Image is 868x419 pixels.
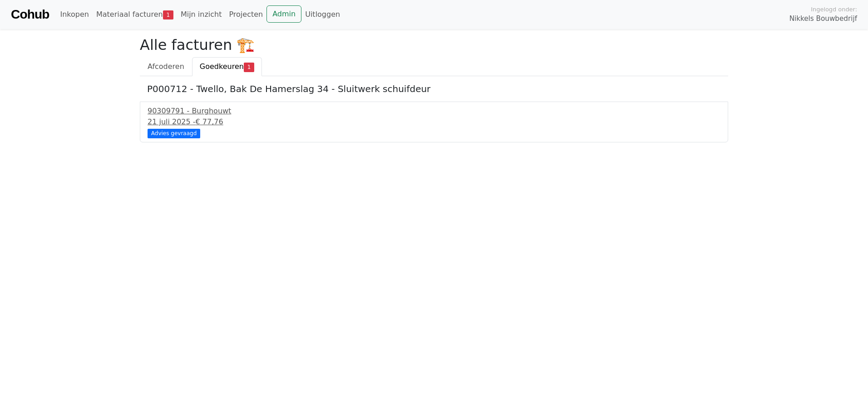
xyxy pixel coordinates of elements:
[225,5,266,24] a: Projecten
[147,83,721,94] h5: P000712 - Twello, Bak De Hamerslag 34 - Sluitwerk schuifdeur
[200,62,244,71] span: Goedkeuren
[266,5,301,23] a: Admin
[192,57,262,76] a: Goedkeuren1
[140,57,192,76] a: Afcoderen
[196,117,223,126] span: € 77,76
[301,5,344,24] a: Uitloggen
[148,106,720,137] a: 90309791 - Burghouwt21 juli 2025 -€ 77,76 Advies gevraagd
[11,4,49,25] a: Cohub
[148,117,720,127] div: 21 juli 2025 -
[140,36,728,54] h2: Alle facturen 🏗️
[244,63,254,72] span: 1
[56,5,92,24] a: Inkopen
[148,129,200,138] div: Advies gevraagd
[93,5,177,24] a: Materiaal facturen1
[163,10,173,19] span: 1
[148,62,184,71] span: Afcoderen
[789,14,857,24] span: Nikkels Bouwbedrijf
[811,5,857,14] span: Ingelogd onder:
[177,5,226,24] a: Mijn inzicht
[148,106,720,117] div: 90309791 - Burghouwt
